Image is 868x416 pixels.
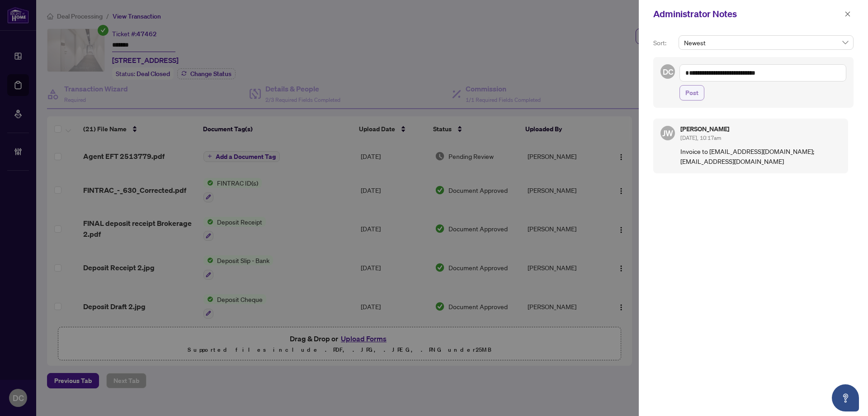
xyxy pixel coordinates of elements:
[653,38,675,48] p: Sort:
[685,86,698,100] span: Post
[832,384,859,411] button: Open asap
[684,36,848,49] span: Newest
[680,146,841,166] p: Invoice to [EMAIL_ADDRESS][DOMAIN_NAME]; [EMAIL_ADDRESS][DOMAIN_NAME]
[653,7,842,21] div: Administrator Notes
[680,134,721,141] span: [DATE], 10:17am
[679,85,704,100] button: Post
[680,126,841,132] h5: [PERSON_NAME]
[662,65,673,77] span: DC
[662,127,673,139] span: JW
[844,11,851,17] span: close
